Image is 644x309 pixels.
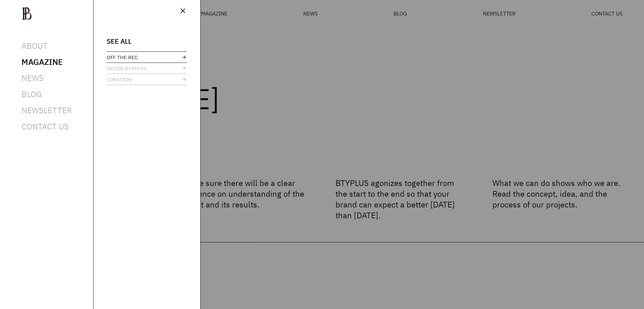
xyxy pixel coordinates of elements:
span: CURATION [107,77,132,82]
a: INSIDE BTYPLUS [107,63,187,74]
a: CONTACT US [21,121,69,132]
span: close [179,7,187,15]
a: CURATION [107,74,187,85]
span: OFF THE REC [107,55,138,60]
span: INSIDE BTYPLUS [107,66,147,71]
span: MAGAZINE [21,56,63,67]
span: SEE ALL [107,39,131,44]
a: BLOG [21,89,42,100]
a: NEWSLETTER [21,105,72,116]
a: ABOUT [21,40,48,51]
a: OFF THE REC [107,52,187,63]
a: NEWS [21,73,44,83]
img: ba379d5522eb3.png [21,7,32,20]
